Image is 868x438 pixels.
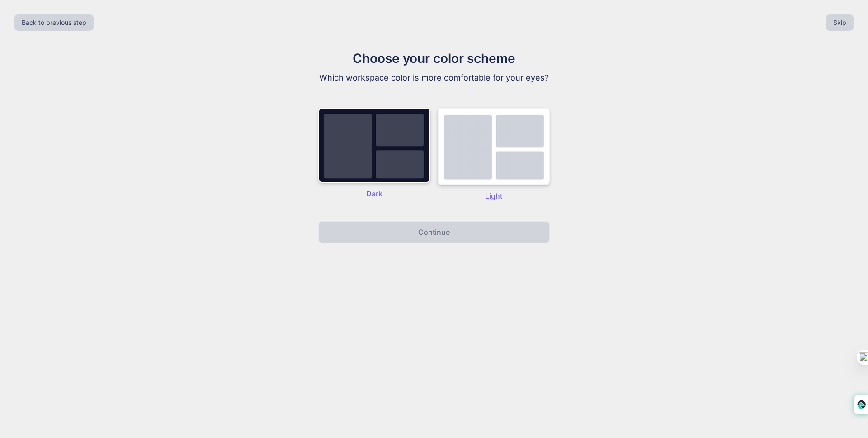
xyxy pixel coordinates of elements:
[318,188,430,199] p: Dark
[282,49,586,68] h1: Choose your color scheme
[438,108,550,185] img: dark
[282,71,586,84] p: Which workspace color is more comfortable for your eyes?
[318,221,550,243] button: Continue
[418,227,450,238] p: Continue
[14,14,94,31] button: Back to previous step
[826,14,854,31] button: Skip
[438,190,550,201] p: Light
[318,108,430,183] img: dark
